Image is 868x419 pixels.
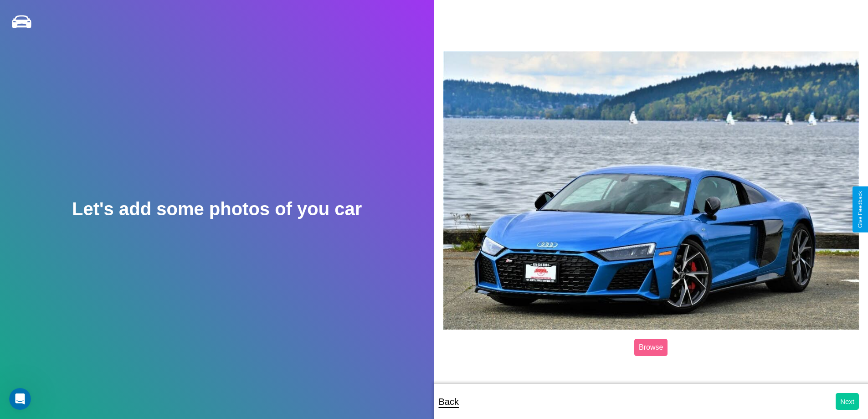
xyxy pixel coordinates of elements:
h2: Let's add some photos of you car [72,199,362,219]
button: Next [836,393,859,410]
img: posted [443,51,859,330]
label: Browse [634,339,668,356]
iframe: Intercom live chat [9,388,31,410]
p: Back [439,393,459,410]
div: Give Feedback [857,191,863,228]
